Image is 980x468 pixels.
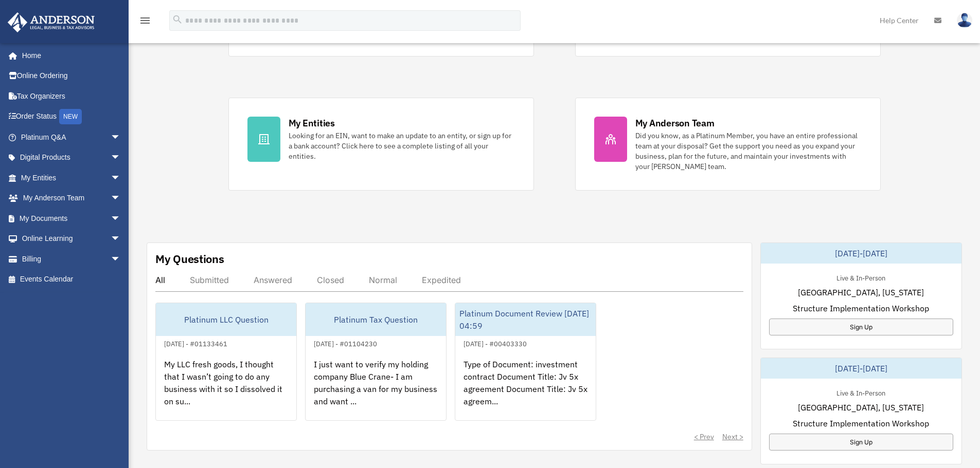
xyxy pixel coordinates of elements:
div: My LLC fresh goods, I thought that I wasn’t going to do any business with it so I dissolved it on... [156,350,296,430]
a: Digital Productsarrow_drop_down [7,147,136,168]
a: Platinum Document Review [DATE] 04:59[DATE] - #00403330Type of Document: investment contract Docu... [455,303,596,421]
a: menu [139,18,151,27]
div: Expedited [422,275,461,285]
span: arrow_drop_down [111,167,131,189]
div: [DATE] - #01133461 [156,338,236,348]
a: Online Learningarrow_drop_down [7,229,136,249]
a: My Anderson Teamarrow_drop_down [7,188,136,209]
div: Looking for an EIN, want to make an update to an entity, or sign up for a bank account? Click her... [289,130,515,161]
div: Did you know, as a Platinum Member, you have an entire professional team at your disposal? Get th... [635,130,862,172]
a: Platinum LLC Question[DATE] - #01133461My LLC fresh goods, I thought that I wasn’t going to do an... [155,303,297,421]
a: Billingarrow_drop_down [7,249,136,269]
a: Sign Up [769,319,953,335]
div: [DATE]-[DATE] [761,243,961,264]
span: [GEOGRAPHIC_DATA], [US_STATE] [798,286,924,298]
div: All [155,275,165,285]
a: Platinum Q&Aarrow_drop_down [7,127,136,147]
div: [DATE] - #01104230 [306,338,385,348]
div: Platinum LLC Question [156,303,296,336]
a: My Documentsarrow_drop_down [7,208,136,229]
div: My Anderson Team [635,117,715,129]
span: arrow_drop_down [111,127,131,148]
div: Type of Document: investment contract Document Title: Jv 5x agreement Document Title: Jv 5x agree... [455,350,596,430]
span: Structure Implementation Workshop [793,302,929,314]
div: Live & In-Person [828,387,894,398]
img: User Pic [957,13,972,28]
div: I just want to verify my holding company Blue Crane- I am purchasing a van for my business and wa... [306,350,446,430]
div: Closed [317,275,344,285]
span: arrow_drop_down [111,208,131,229]
span: arrow_drop_down [111,229,131,250]
div: [DATE] - #00403330 [455,338,535,348]
span: arrow_drop_down [111,147,131,169]
div: Live & In-Person [828,272,894,283]
img: Anderson Advisors Platinum Portal [5,12,98,32]
span: arrow_drop_down [111,249,131,270]
span: arrow_drop_down [111,188,131,209]
div: Platinum Document Review [DATE] 04:59 [455,303,596,336]
a: Home [7,45,131,66]
a: My Entities Looking for an EIN, want to make an update to an entity, or sign up for a bank accoun... [228,98,534,191]
a: My Anderson Team Did you know, as a Platinum Member, you have an entire professional team at your... [575,98,881,191]
a: Events Calendar [7,269,136,290]
div: [DATE]-[DATE] [761,358,961,379]
span: [GEOGRAPHIC_DATA], [US_STATE] [798,401,924,414]
a: Order StatusNEW [7,106,136,127]
div: My Questions [155,251,224,267]
div: Submitted [190,275,229,285]
div: My Entities [289,117,335,129]
a: Online Ordering [7,66,136,86]
span: Structure Implementation Workshop [793,417,929,429]
a: Sign Up [769,434,953,451]
i: search [172,14,183,25]
i: menu [139,14,151,27]
div: Platinum Tax Question [306,303,446,336]
div: Normal [369,275,397,285]
div: NEW [59,109,82,124]
a: Platinum Tax Question[DATE] - #01104230I just want to verify my holding company Blue Crane- I am ... [305,303,447,421]
div: Answered [254,275,292,285]
a: My Entitiesarrow_drop_down [7,167,136,188]
a: Tax Organizers [7,86,136,106]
